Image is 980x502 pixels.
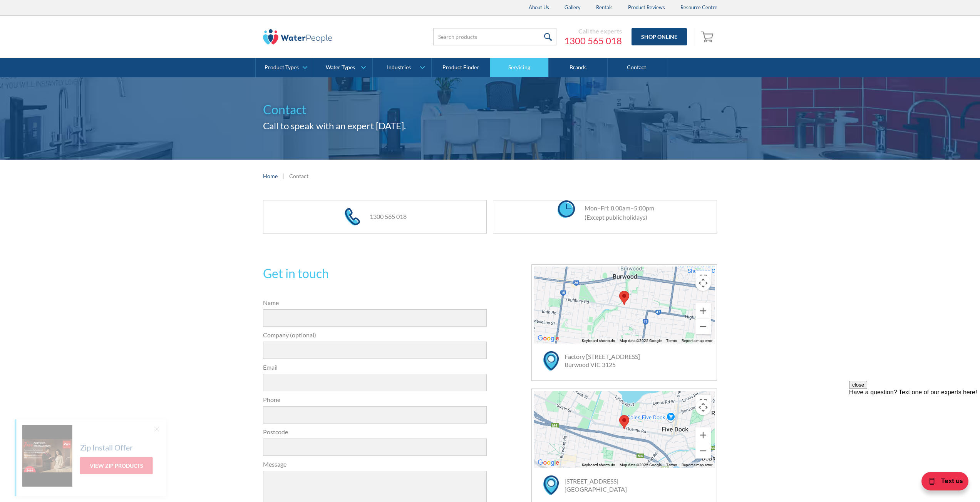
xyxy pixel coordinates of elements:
button: Zoom out [695,319,711,334]
button: Zoom out [695,443,711,459]
div: Product Types [265,64,299,71]
a: Terms [666,339,677,343]
input: Search products [433,28,556,45]
button: Map camera controls [695,400,711,415]
div: Contact [289,172,308,180]
img: shopping cart [701,30,715,43]
div: Map pin [619,291,629,305]
a: Contact [608,58,666,77]
a: Open this area in Google Maps (opens a new window) [536,334,561,344]
a: 1300 565 018 [370,213,407,220]
a: Shop Online [632,28,687,45]
button: Keyboard shortcuts [582,338,615,344]
a: Industries [373,58,431,77]
img: clock icon [558,200,575,218]
span: Map data ©2025 Google [620,339,662,343]
img: map marker icon [543,351,559,371]
img: phone icon [345,208,360,225]
img: The Water People [263,29,332,45]
div: Mon–Fri: 8.00am–5:00pm (Except public holidays) [577,203,654,222]
a: Open empty cart [699,28,717,46]
button: Zoom in [695,303,711,319]
a: 1300 565 018 [564,35,622,47]
a: Open this area in Google Maps (opens a new window) [536,458,561,468]
label: Message [263,460,487,469]
a: Product Finder [432,58,490,77]
h2: Call to speak with an expert [DATE]. [263,119,717,133]
img: Zip Install Offer [22,425,72,487]
a: [STREET_ADDRESS][GEOGRAPHIC_DATA] [565,477,627,493]
label: Company (optional) [263,330,487,340]
a: Home [263,172,278,180]
a: Report a map error [682,339,712,343]
button: Keyboard shortcuts [582,462,615,468]
img: Google [536,334,561,344]
div: Call the experts [564,27,622,35]
a: Report a map error [682,463,712,467]
span: Map data ©2025 Google [620,463,662,467]
a: View Zip Products [80,457,153,474]
a: Product Types [256,58,314,77]
label: Name [263,298,487,307]
label: Phone [263,395,487,404]
iframe: podium webchat widget bubble [903,464,980,502]
button: Zoom in [695,427,711,443]
div: Industries [387,64,411,71]
h1: Contact [263,100,717,119]
button: Toggle fullscreen view [695,270,711,286]
div: | [281,171,285,180]
a: Servicing [490,58,549,77]
h2: Get in touch [263,264,487,283]
iframe: podium webchat widget prompt [849,381,980,473]
button: Toggle fullscreen view [695,395,711,410]
label: Postcode [263,427,487,437]
button: Map camera controls [695,275,711,291]
a: Water Types [314,58,372,77]
a: Factory [STREET_ADDRESS]Burwood VIC 3125 [565,353,640,368]
label: Email [263,363,487,372]
img: Google [536,458,561,468]
a: Terms [666,463,677,467]
h5: Zip Install Offer [80,442,133,453]
a: Brands [549,58,607,77]
div: Map pin [619,415,629,429]
img: map marker icon [543,475,559,495]
div: Water Types [326,64,355,71]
